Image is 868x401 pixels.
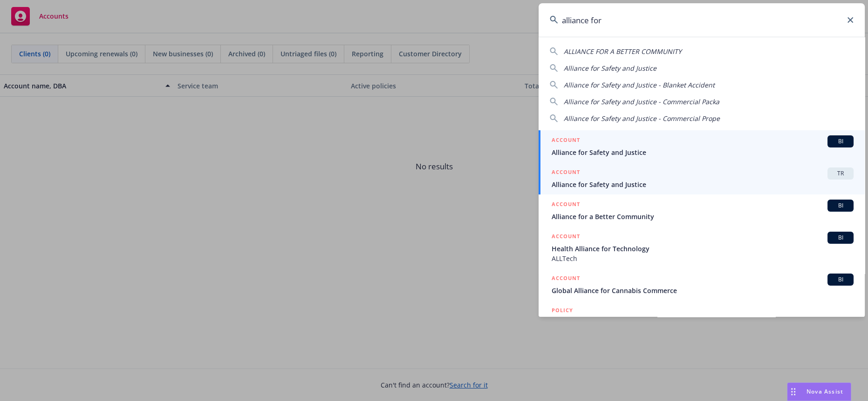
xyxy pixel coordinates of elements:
a: ACCOUNTBIHealth Alliance for TechnologyALLTech [539,227,865,268]
span: BI [831,234,850,242]
h5: ACCOUNT [552,135,580,147]
span: BI [831,201,850,210]
span: Alliance for a Better Community [552,316,854,326]
a: ACCOUNTBIAlliance for Safety and Justice [539,130,865,162]
h5: POLICY [552,306,573,315]
span: Alliance for a Better Community [552,212,854,221]
span: Global Alliance for Cannabis Commerce [552,286,854,295]
a: ACCOUNTBIAlliance for a Better Community [539,194,865,227]
button: Nova Assist [787,382,851,401]
span: ALLTech [552,254,854,263]
a: ACCOUNTBIGlobal Alliance for Cannabis Commerce [539,268,865,301]
a: POLICYAlliance for a Better Community [539,301,865,341]
h5: ACCOUNT [552,274,580,285]
span: TR [831,169,850,178]
h5: ACCOUNT [552,232,580,243]
input: Search... [539,3,865,37]
span: Alliance for Safety and Justice [552,147,854,157]
h5: ACCOUNT [552,200,580,211]
span: Alliance for Safety and Justice - Blanket Accident [564,80,715,89]
span: Alliance for Safety and Justice [564,64,656,73]
span: BI [831,137,850,146]
span: Nova Assist [806,388,843,395]
span: ALLIANCE FOR A BETTER COMMUNITY [564,47,682,56]
h5: ACCOUNT [552,167,580,179]
span: Health Alliance for Technology [552,244,854,254]
span: Alliance for Safety and Justice - Commercial Prope [564,114,720,123]
span: Alliance for Safety and Justice - Commercial Packa [564,97,719,106]
span: Alliance for Safety and Justice [552,180,854,189]
span: BI [831,275,850,284]
a: ACCOUNTTRAlliance for Safety and Justice [539,162,865,194]
div: Drag to move [787,383,799,401]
